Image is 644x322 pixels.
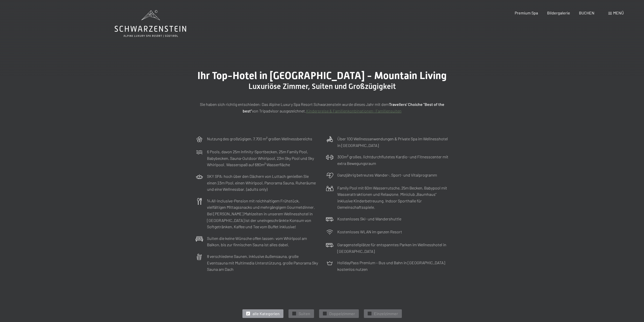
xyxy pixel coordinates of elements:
p: 8 verschiedene Saunen, inklusive Außensauna, große Eventsauna mit Multimedia Unterstützung, große... [207,253,318,273]
a: Kinderpreise & Familienkonbinationen- Familiensuiten [306,108,402,113]
p: Kostenloses Ski- und Wandershuttle [337,216,401,222]
p: Suiten die keine Wünsche offen lassen: vom Whirlpool am Balkon, bis zur finnischen Sauna ist alle... [207,235,318,248]
span: Luxuriöse Zimmer, Suiten und Großzügigkeit [248,82,396,91]
span: Menü [613,10,624,15]
p: 6 Pools, davon 25m Infinity-Sportbecken, 25m Family Pool, Babybecken, Sauna-Outdoor Whirlpool, 23... [207,148,318,168]
span: ✓ [368,312,370,315]
span: ✓ [293,312,295,315]
a: Premium Spa [515,10,538,15]
p: Nutzung des großzügigen, 7.700 m² großen Wellnessbereichs [207,136,312,142]
p: ¾ All-inclusive-Pension mit reichhaltigem Frühstück, vielfältigen Mittagssnacks und mehrgängigem ... [207,198,318,230]
span: alle Kategorien [253,311,280,316]
p: HolidayPass Premium – Bus und Bahn in [GEOGRAPHIC_DATA] kostenlos nutzen [337,259,449,272]
span: Doppelzimmer [329,311,355,316]
p: Family Pool mit 60m Wasserrutsche, 25m Becken, Babypool mit Wasserattraktionen und Relaxzone. Min... [337,185,449,211]
span: ✓ [247,312,249,315]
span: ✓ [324,312,326,315]
p: Kostenloses WLAN im ganzen Resort [337,229,402,235]
span: Ihr Top-Hotel in [GEOGRAPHIC_DATA] - Mountain Living [197,70,447,82]
p: Ganzjährig betreutes Wander-, Sport- und Vitalprogramm [337,172,437,178]
span: Suiten [299,311,310,316]
strong: Travellers' Choiche "Best of the best" [243,102,444,113]
p: Über 100 Wellnessanwendungen & Private Spa im Wellnesshotel in [GEOGRAPHIC_DATA] [337,136,449,148]
p: 300m² großes, lichtdurchflutetes Kardio- und Fitnesscenter mit extra Bewegungsraum [337,154,449,166]
a: BUCHEN [579,10,594,15]
a: Bildergalerie [547,10,570,15]
span: Einzelzimmer [374,311,398,316]
p: Sie haben sich richtig entschieden: Das Alpine Luxury Spa Resort Schwarzenstein wurde dieses Jahr... [196,101,449,114]
p: SKY SPA: hoch über den Dächern von Luttach genießen Sie einen 23m Pool, einen Whirlpool, Panorama... [207,173,318,193]
p: Garagenstellplätze für entspanntes Parken im Wellnesshotel in [GEOGRAPHIC_DATA] [337,241,449,254]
